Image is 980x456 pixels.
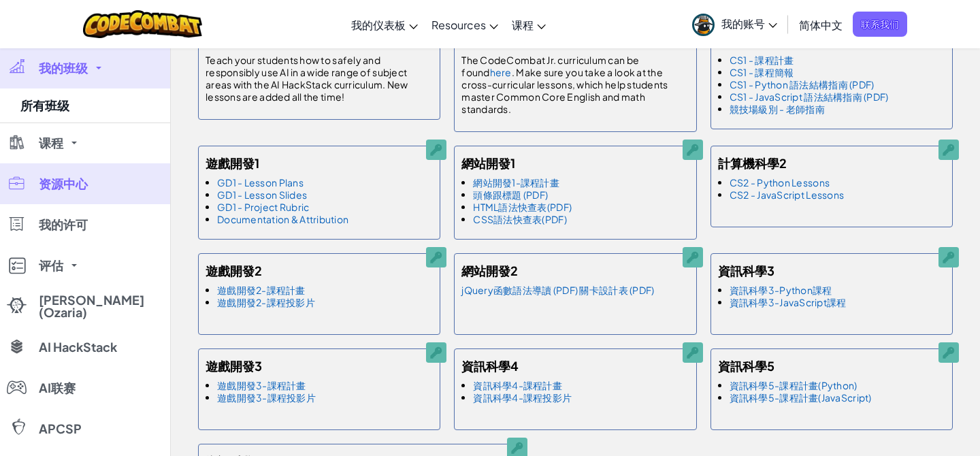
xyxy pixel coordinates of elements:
h5: 網站開發2 [461,261,518,280]
a: 資訊科學5-課程計畫(JavaScript) [730,391,872,404]
a: 競技場級別 - 老師指南 [730,103,825,115]
a: 資訊科學3-JavaScript課程 [730,296,847,308]
a: 遊戲開發3 遊戲開發3-課程計畫 遊戲開發3-課程投影片 [191,342,447,437]
a: 课程 [505,6,553,43]
a: GD1 - Lesson Slides [217,189,307,201]
p: The CodeCombat Jr. curriculum can be found . Make sure you take a look at the cross-curricular le... [461,54,689,115]
span: AI HackStack [39,341,117,353]
a: AI HackStack Curriculum Teach your students how to safely and responsibly use AI in a wide range ... [191,16,447,127]
img: CodeCombat logo [83,10,202,38]
a: 遊戲開發1 GD1 - Lesson Plans GD1 - Lesson Slides GD1 - Project Rubric Documentation & Attribution [191,139,447,246]
h5: 資訊科學4 [461,356,519,376]
a: 資訊科學3-Python課程 [730,284,832,296]
a: 简体中文 [792,6,849,43]
a: 資訊科學3 資訊科學3-Python課程 資訊科學3-JavaScript課程 [704,246,960,342]
a: 網站開發1-課程計畫 [473,176,559,189]
span: 我的账号 [721,16,777,31]
a: CSS語法快查表(PDF) [473,213,567,225]
span: 评估 [39,259,63,272]
a: 資訊科學4 資訊科學4-課程計畫 資訊科學4-課程投影片 [447,342,703,437]
h5: 資訊科學3 [718,261,774,280]
a: 資訊科學5-課程計畫(Python) [730,379,857,391]
span: 资源中心 [39,178,88,190]
a: here [490,66,512,78]
a: 遊戲開發2-課程計畫 [217,284,306,296]
h5: 網站開發1 [461,153,515,173]
a: Resources [425,6,505,43]
a: CodeCombat Jr. Curriculum The CodeCombat Jr. curriculum can be foundhere. Make sure you take a lo... [447,16,703,139]
h5: 遊戲開發2 [206,261,262,280]
a: 計算機概論 CS1 - 課程計畫 CS1 - 課程簡報 CS1 - Python 語法結構指南 (PDF) CS1 - JavaScript 語法結構指南 (PDF) 競技場級別 - 老師指南 [704,16,960,136]
span: 我的班级 [39,62,88,74]
a: 頭條跟標題 (PDF) [473,189,548,201]
a: CS1 - 課程計畫 [730,54,794,66]
a: GD1 - Project Rubric [217,201,309,213]
a: 關卡設計表 (PDF) [579,284,654,296]
a: CS1 - JavaScript 語法結構指南 (PDF) [730,91,889,103]
span: [PERSON_NAME] (Ozaria) [39,294,161,319]
a: 我的账号 [685,3,784,46]
a: GD1 - Lesson Plans [217,176,304,189]
a: CS1 - 課程簡報 [730,66,794,78]
span: 课程 [39,137,63,149]
h5: 遊戲開發1 [206,153,259,173]
span: 课程 [512,18,534,32]
a: 遊戲開發2-課程投影片 [217,296,315,308]
a: CS2 - JavaScript Lessons [730,189,844,201]
a: 遊戲開發3-課程計畫 [217,379,306,391]
a: 遊戲開發3-課程投影片 [217,391,316,404]
span: AI联赛 [39,382,76,394]
a: CS1 - Python 語法結構指南 (PDF) [730,78,875,91]
a: HTML語法快查表(PDF) [473,201,572,213]
span: 我的许可 [39,218,88,231]
a: 联系我们 [853,12,907,37]
h5: 遊戲開發3 [206,356,262,376]
p: Teach your students how to safely and responsibly use AI in a wide range of subject areas with th... [206,54,433,103]
span: 简体中文 [799,18,843,32]
a: jQuery函數語法導讀 (PDF) [461,284,578,296]
img: avatar [692,14,715,36]
a: 計算機科學2 CS2 - Python Lessons CS2 - JavaScript Lessons [704,139,960,234]
a: 遊戲開發2 遊戲開發2-課程計畫 遊戲開發2-課程投影片 [191,246,447,342]
h5: 資訊科學5 [718,356,774,376]
a: 資訊科學4-課程計畫 [473,379,562,391]
a: 我的仪表板 [344,6,425,43]
span: 我的仪表板 [351,18,406,32]
a: CS2 - Python Lessons [730,176,830,189]
a: Documentation & Attribution [217,213,348,225]
span: Resources [431,18,486,32]
h5: 計算機科學2 [718,153,787,173]
a: 資訊科學4-課程投影片 [473,391,572,404]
